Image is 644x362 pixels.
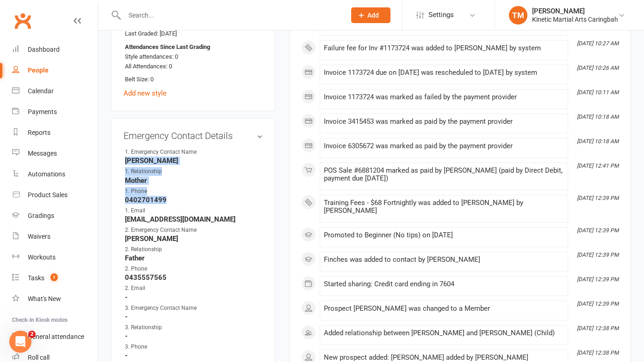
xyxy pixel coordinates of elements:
i: [DATE] 12:39 PM [577,301,619,307]
div: Tasks [28,274,44,282]
div: Kinetic Martial Arts Caringbah [532,15,618,24]
a: Product Sales [12,185,98,205]
div: Automations [28,170,65,178]
div: Waivers [28,233,50,240]
div: POS Sale #6881204 marked as paid by [PERSON_NAME] (paid by Direct Debit, payment due [DATE]) [324,167,564,182]
span: Style attendances: 0 [125,53,178,60]
div: 2. Email [125,284,201,293]
a: Gradings [12,205,98,226]
div: 3. Emergency Contact Name [125,304,201,313]
strong: Mother [125,176,263,185]
strong: [PERSON_NAME] [125,235,263,243]
div: Calendar [28,87,54,95]
input: Search... [122,9,339,22]
div: 3. Relationship [125,323,201,332]
i: [DATE] 10:27 AM [577,40,619,47]
div: Invoice 1173724 was marked as failed by the payment provider [324,93,564,101]
div: People [28,66,49,74]
div: Messages [28,150,57,157]
i: [DATE] 12:38 PM [577,350,619,356]
div: [PERSON_NAME] [532,7,618,15]
a: Clubworx [11,9,34,32]
span: Add [367,12,379,19]
a: Waivers [12,226,98,247]
a: Add new style [124,89,167,97]
span: Last Graded: [DATE] [125,30,177,37]
div: Invoice 1173724 due on [DATE] was rescheduled to [DATE] by system [324,69,564,77]
div: Dashboard [28,46,60,53]
a: Tasks 1 [12,268,98,289]
a: Reports [12,122,98,143]
i: [DATE] 10:11 AM [577,89,619,96]
span: All Attendances: 0 [125,63,172,70]
div: Gradings [28,212,54,219]
a: Workouts [12,247,98,268]
i: [DATE] 10:26 AM [577,65,619,71]
a: What's New [12,289,98,309]
div: Product Sales [28,191,68,199]
div: 1. Phone [125,187,201,196]
strong: - [125,332,263,340]
div: 1. Emergency Contact Name [125,148,201,157]
div: Payments [28,108,57,115]
a: Automations [12,164,98,185]
i: [DATE] 12:39 PM [577,252,619,258]
strong: - [125,293,263,302]
strong: 0402701499 [125,196,263,204]
iframe: Intercom live chat [9,331,31,353]
strong: Father [125,254,263,262]
div: TM [509,6,527,24]
strong: [EMAIL_ADDRESS][DOMAIN_NAME] [125,215,263,223]
i: [DATE] 12:39 PM [577,195,619,201]
strong: - [125,313,263,321]
div: Invoice 6305672 was marked as paid by the payment provider [324,142,564,150]
span: 1 [50,273,58,281]
i: [DATE] 10:18 AM [577,138,619,145]
div: Roll call [28,354,50,361]
div: New prospect added: [PERSON_NAME] added by [PERSON_NAME] [324,354,564,362]
div: Started sharing: Credit card ending in 7604 [324,280,564,288]
div: Prospect [PERSON_NAME] was changed to a Member [324,305,564,313]
i: [DATE] 12:38 PM [577,325,619,332]
div: 2. Relationship [125,245,201,254]
div: 2. Phone [125,265,201,273]
div: 1. Email [125,206,201,215]
h3: Emergency Contact Details [124,131,263,141]
div: Reports [28,129,50,136]
span: Belt Size: 0 [125,76,154,83]
div: What's New [28,295,61,302]
span: Settings [428,5,454,25]
i: [DATE] 10:18 AM [577,114,619,120]
div: Added relationship between [PERSON_NAME] and [PERSON_NAME] (Child) [324,329,564,337]
i: [DATE] 12:39 PM [577,227,619,234]
div: Finches was added to contact by [PERSON_NAME] [324,256,564,264]
a: Calendar [12,81,98,102]
a: People [12,60,98,81]
i: [DATE] 12:39 PM [577,276,619,283]
a: General attendance kiosk mode [12,326,98,347]
div: 1. Relationship [125,167,201,176]
strong: [PERSON_NAME] [125,157,263,165]
a: Payments [12,102,98,122]
div: Training Fees - $68 Fortnightly was added to [PERSON_NAME] by [PERSON_NAME] [324,199,564,215]
i: [DATE] 12:41 PM [577,163,619,169]
strong: - [125,351,263,360]
strong: Attendances Since Last Grading [125,42,210,52]
div: 2. Emergency Contact Name [125,226,201,235]
div: Promoted to Beginner (No tips) on [DATE] [324,231,564,239]
span: 2 [28,331,36,338]
div: Workouts [28,253,56,261]
a: Messages [12,143,98,164]
a: Dashboard [12,39,98,60]
div: Failure fee for Inv #1173724 was added to [PERSON_NAME] by system [324,44,564,52]
div: General attendance [28,333,84,340]
div: 3. Phone [125,343,201,351]
div: Invoice 3415453 was marked as paid by the payment provider [324,118,564,126]
button: Add [351,7,390,23]
strong: 0435557565 [125,273,263,282]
